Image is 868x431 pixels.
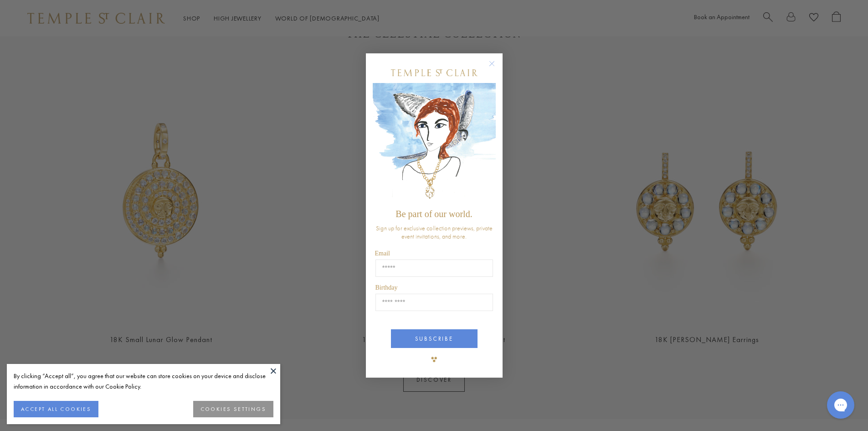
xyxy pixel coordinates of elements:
[193,401,273,417] button: COOKIES SETTINGS
[822,388,859,422] iframe: Gorgias live chat messenger
[391,69,478,76] img: Temple St. Clair
[14,371,273,392] div: By clicking “Accept all”, you agree that our website can store cookies on your device and disclos...
[14,401,98,417] button: ACCEPT ALL COOKIES
[425,350,443,369] img: TSC
[375,284,398,291] span: Birthday
[491,62,502,74] button: Close dialog
[395,209,472,219] span: Be part of our world.
[375,260,493,277] input: Email
[391,329,478,348] button: SUBSCRIBE
[376,224,493,240] span: Sign up for exclusive collection previews, private event invitations, and more.
[373,83,496,205] img: c4a9eb12-d91a-4d4a-8ee0-386386f4f338.jpeg
[375,250,390,257] span: Email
